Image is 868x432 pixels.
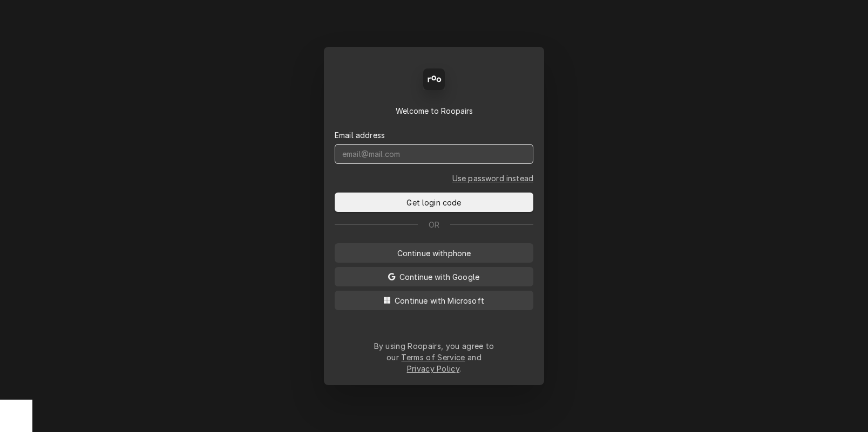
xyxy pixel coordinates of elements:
button: Get login code [335,193,533,212]
div: By using Roopairs, you agree to our and . [374,340,494,374]
button: Continue with Google [335,267,533,286]
a: Terms of Service [401,353,465,362]
button: Continue with Microsoft [335,291,533,310]
span: Get login code [404,197,463,208]
span: Continue with Microsoft [392,295,486,306]
button: Continue withphone [335,243,533,263]
a: Go to Email and password form [452,173,533,184]
a: Privacy Policy [407,364,459,373]
span: Continue with phone [395,248,473,259]
input: email@mail.com [335,144,533,164]
div: Or [335,219,533,230]
span: Continue with Google [397,271,482,283]
label: Email address [335,129,385,141]
div: Welcome to Roopairs [335,105,533,116]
